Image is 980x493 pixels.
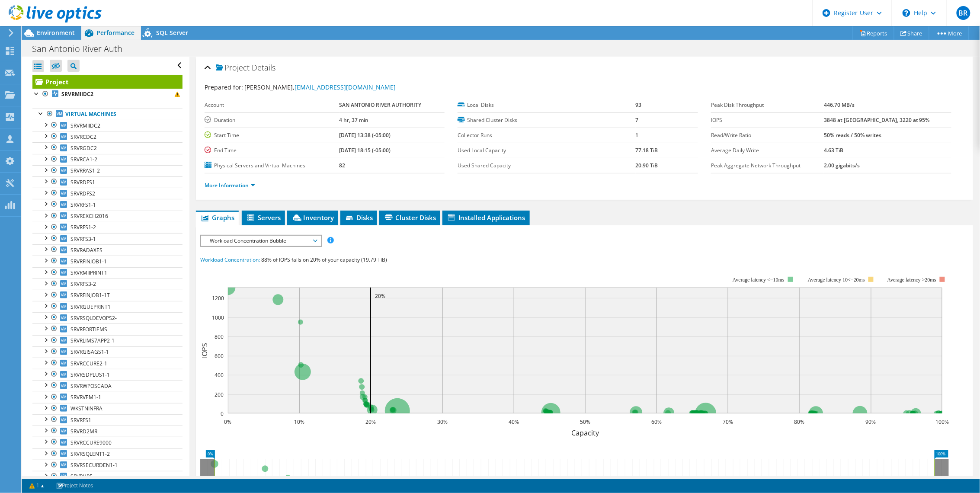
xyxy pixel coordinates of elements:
[215,371,224,379] text: 400
[711,161,824,170] label: Peak Aggregate Network Throughput
[32,109,183,120] a: Virtual Machines
[32,233,183,244] a: SRVRFS3-1
[32,279,183,290] a: SRVRFS3-2
[887,277,936,283] text: Average latency >20ms
[894,26,929,40] a: Share
[32,437,183,448] a: SRVRCCURE9000
[32,188,183,199] a: SRVRDFS2
[384,213,436,222] span: Cluster Disks
[32,403,183,414] a: WKSTNINFRA
[636,162,658,169] b: 20.90 TiB
[32,346,183,358] a: SRVRGISAGS1-1
[32,335,183,346] a: SRVRLIMS7APP2-1
[205,101,339,109] label: Account
[70,439,112,446] span: SRVRCCURE9000
[212,314,224,321] text: 1000
[70,258,107,265] span: SRVRFINJOB1-1
[70,326,107,333] span: SRVRFORTIEMS
[957,6,970,20] span: BR
[70,450,110,458] span: SRVRSQLENT1-2
[23,480,50,491] a: 1
[437,418,448,426] text: 30%
[32,244,183,256] a: SRVRADAXES
[32,120,183,131] a: SRVRMIIDC2
[70,314,117,322] span: SRVRSQLDEVOPS2-
[37,29,75,37] span: Environment
[32,75,183,89] a: Project
[32,222,183,233] a: SRVRFS1-2
[70,269,107,276] span: SRVRMIIPRINT1
[221,410,224,417] text: 0
[853,26,894,40] a: Reports
[458,146,635,155] label: Used Local Capacity
[824,162,860,169] b: 2.00 gigabits/s
[929,26,969,40] a: More
[733,277,785,283] tspan: Average latency <=10ms
[824,116,930,124] b: 3848 at [GEOGRAPHIC_DATA], 3220 at 95%
[365,418,376,426] text: 20%
[935,418,949,426] text: 100%
[866,418,876,426] text: 90%
[96,29,135,37] span: Performance
[32,267,183,279] a: SRVRMIIPRINT1
[294,418,304,426] text: 10%
[205,131,339,140] label: Start Time
[824,147,843,154] b: 4.63 TiB
[339,131,391,139] b: [DATE] 13:38 (-05:00)
[295,83,396,91] a: [EMAIL_ADDRESS][DOMAIN_NAME]
[70,144,97,152] span: SRVRGDC2
[375,292,385,300] text: 20%
[70,190,95,197] span: SRVRDFS2
[205,236,317,246] span: Workload Concentration Bubble
[458,101,635,109] label: Local Disks
[70,394,101,401] span: SRVRVEM1-1
[70,280,96,288] span: SRVRFS3-2
[70,473,93,480] span: SRVRHPE
[32,199,183,210] a: SRVRFS1-1
[339,162,346,169] b: 82
[580,418,590,426] text: 50%
[458,161,635,170] label: Used Shared Capacity
[339,147,391,154] b: [DATE] 18:15 (-05:00)
[32,290,183,301] a: SRVRFINJOB1-1T
[70,224,96,231] span: SRVRFS1-2
[244,83,396,91] span: [PERSON_NAME],
[200,213,234,222] span: Graphs
[808,277,865,283] tspan: Average latency 10<=20ms
[32,142,183,154] a: SRVRGDC2
[291,213,334,222] span: Inventory
[70,360,107,367] span: SRVRCCURE2-1
[32,165,183,176] a: SRVRRAS1-2
[345,213,373,222] span: Disks
[32,154,183,165] a: SRVRCA1-2
[215,352,224,360] text: 600
[205,161,339,170] label: Physical Servers and Virtual Machines
[32,380,183,391] a: SRVRWPOSCADA
[711,116,824,125] label: IOPS
[339,101,422,109] b: SAN ANTONIO RIVER AUTHORITY
[509,418,519,426] text: 40%
[70,371,110,378] span: SRVRSDPLUS1-1
[70,348,109,355] span: SRVRGISAGS1-1
[824,131,881,139] b: 50% reads / 50% writes
[711,146,824,155] label: Average Daily Write
[32,323,183,335] a: SRVRFORTIEMS
[32,256,183,267] a: SRVRFINJOB1-1
[458,116,635,125] label: Shared Cluster Disks
[636,147,658,154] b: 77.18 TiB
[32,211,183,222] a: SRVREXCH2016
[70,428,97,435] span: SRVRD2MR
[32,414,183,426] a: SRVRFS1
[339,116,369,124] b: 4 hr, 37 min
[824,101,855,109] b: 446.70 MB/s
[32,89,183,100] a: SRVRMIIDC2
[32,460,183,471] a: SRVRSECURDEN1-1
[205,146,339,155] label: End Time
[903,9,910,17] svg: \n
[215,391,224,398] text: 200
[32,448,183,460] a: SRVRSQLENT1-2
[794,418,805,426] text: 80%
[32,301,183,312] a: SRVRGUEPRINT1
[32,426,183,437] a: SRVRD2MR
[70,461,118,469] span: SRVRSECURDEN1-1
